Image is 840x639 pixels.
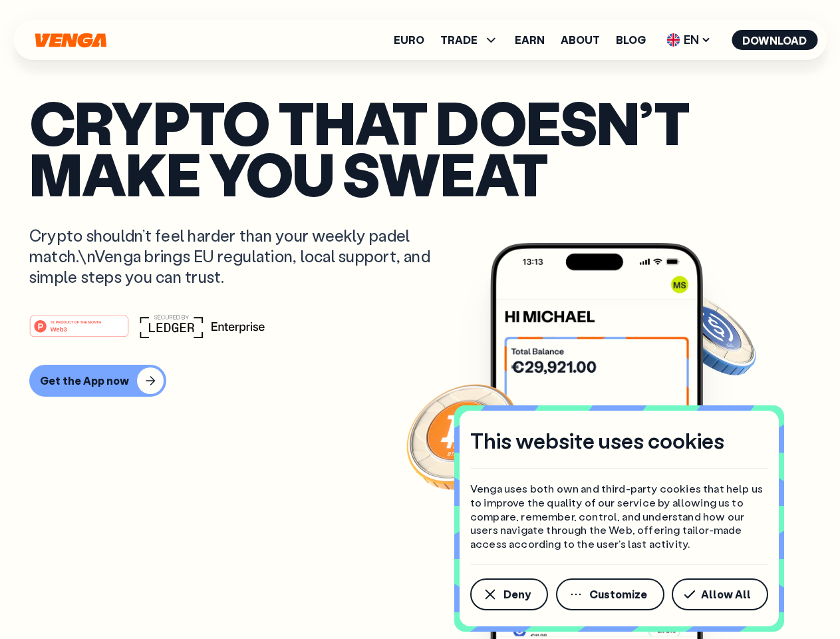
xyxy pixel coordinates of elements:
h4: This website uses cookies [470,427,724,455]
svg: Home [33,33,108,48]
a: Earn [515,35,545,45]
p: Crypto that doesn’t make you sweat [29,97,811,198]
div: Get the App now [40,374,129,387]
span: Deny [503,589,531,600]
button: Allow All [672,578,768,610]
span: TRADE [440,35,478,45]
button: Get the App now [29,365,166,397]
span: Allow All [701,589,751,600]
span: TRADE [440,32,499,48]
p: Venga uses both own and third-party cookies that help us to improve the quality of our service by... [470,482,768,551]
a: Get the App now [29,365,811,397]
img: USDC coin [663,286,759,382]
p: Crypto shouldn’t feel harder than your weekly padel match.\nVenga brings EU regulation, local sup... [29,225,450,288]
a: About [561,35,600,45]
span: Customize [589,589,647,600]
img: flag-uk [666,33,680,47]
button: Customize [556,578,664,610]
button: Download [732,30,817,50]
tspan: Web3 [51,325,67,332]
button: Deny [470,578,548,610]
tspan: #1 PRODUCT OF THE MONTH [51,319,101,323]
img: Bitcoin [404,376,523,496]
a: #1 PRODUCT OF THE MONTHWeb3 [29,323,129,340]
a: Euro [394,35,424,45]
span: EN [662,29,716,51]
a: Blog [616,35,646,45]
